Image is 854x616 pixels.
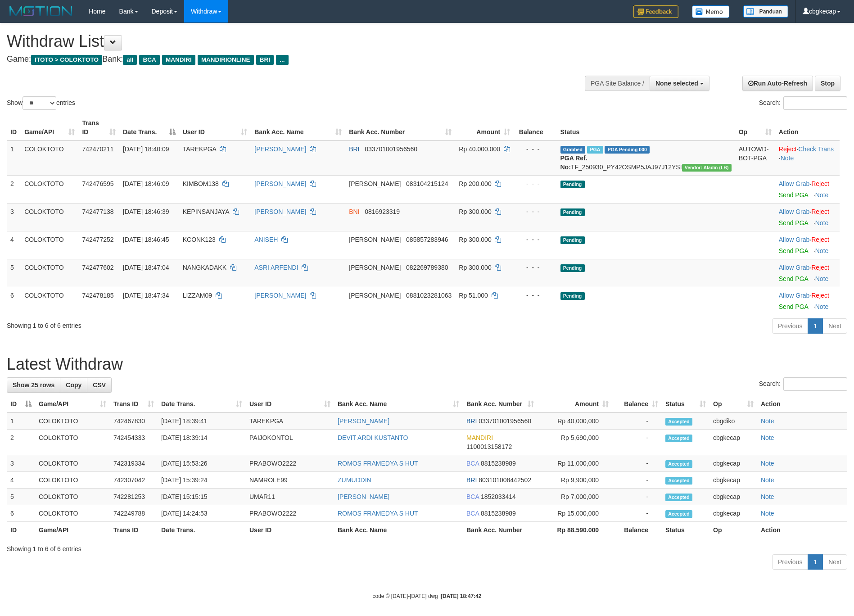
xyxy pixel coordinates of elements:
[538,396,612,412] th: Amount: activate to sort column ascending
[779,236,809,243] a: Allow Grab
[772,554,808,570] a: Previous
[665,477,692,485] span: Accepted
[82,208,113,215] span: 742477138
[246,455,334,472] td: PRABOWO2222
[110,472,158,489] td: 742307042
[123,180,169,187] span: [DATE] 18:46:09
[7,96,75,110] label: Show entries
[82,180,113,187] span: 742476595
[338,460,418,467] a: ROMOS FRAMEDYA S HUT
[7,455,35,472] td: 3
[517,179,553,188] div: - - -
[557,140,735,176] td: TF_250930_PY42OSMP5JAJ97J12YSI
[775,140,840,176] td: · ·
[815,275,829,282] a: Note
[517,145,553,154] div: - - -
[709,396,757,412] th: Op: activate to sort column ascending
[517,207,553,216] div: - - -
[158,472,246,489] td: [DATE] 15:39:24
[35,522,110,539] th: Game/API
[21,115,78,140] th: Game/API: activate to sort column ascending
[7,505,35,522] td: 6
[110,396,158,412] th: Trans ID: activate to sort column ascending
[781,154,794,162] a: Note
[158,412,246,430] td: [DATE] 18:39:41
[183,145,216,153] span: TAREKPGA
[665,460,692,468] span: Accepted
[709,489,757,505] td: cbgkecap
[246,489,334,505] td: UMAR11
[23,96,56,110] select: Showentries
[82,264,113,271] span: 742477602
[761,493,774,500] a: Note
[779,208,811,215] span: ·
[759,96,847,110] label: Search:
[60,377,87,393] a: Copy
[158,430,246,455] td: [DATE] 18:39:14
[365,145,417,153] span: Copy 033701001956560 to clipboard
[338,434,408,441] a: DEVIT ARDI KUSTANTO
[158,489,246,505] td: [DATE] 15:15:15
[743,5,788,18] img: panduan.png
[66,381,81,389] span: Copy
[82,236,113,243] span: 742477252
[183,236,216,243] span: KCONK123
[110,522,158,539] th: Trans ID
[123,264,169,271] span: [DATE] 18:47:04
[7,412,35,430] td: 1
[560,292,585,300] span: Pending
[479,417,531,425] span: Copy 033701001956560 to clipboard
[779,236,811,243] span: ·
[254,180,306,187] a: [PERSON_NAME]
[779,264,809,271] a: Allow Grab
[779,303,808,310] a: Send PGA
[808,554,823,570] a: 1
[815,191,829,199] a: Note
[123,55,137,65] span: all
[662,396,709,412] th: Status: activate to sort column ascending
[783,377,847,391] input: Search:
[406,236,448,243] span: Copy 085857283946 to clipboard
[605,146,650,154] span: PGA Pending
[7,140,21,176] td: 1
[466,434,493,441] span: MANDIRI
[822,318,847,334] a: Next
[811,236,829,243] a: Reject
[110,489,158,505] td: 742281253
[517,291,553,300] div: - - -
[7,489,35,505] td: 5
[815,247,829,254] a: Note
[538,522,612,539] th: Rp 88.590.000
[246,505,334,522] td: PRABOWO2222
[481,460,516,467] span: Copy 8815238989 to clipboard
[349,145,359,153] span: BRI
[481,493,516,500] span: Copy 1852033414 to clipboard
[560,146,586,154] span: Grabbed
[123,292,169,299] span: [DATE] 18:47:34
[35,505,110,522] td: COLOKTOTO
[481,510,516,517] span: Copy 8815238989 to clipboard
[779,208,809,215] a: Allow Grab
[517,235,553,244] div: - - -
[775,115,840,140] th: Action
[538,430,612,455] td: Rp 5,690,000
[779,180,811,187] span: ·
[254,145,306,153] a: [PERSON_NAME]
[7,430,35,455] td: 2
[709,412,757,430] td: cbgdiko
[779,219,808,226] a: Send PGA
[158,396,246,412] th: Date Trans.: activate to sort column ascending
[110,455,158,472] td: 742319334
[183,292,212,299] span: LIZZAM09
[254,292,306,299] a: [PERSON_NAME]
[254,208,306,215] a: [PERSON_NAME]
[338,417,389,425] a: [PERSON_NAME]
[162,55,195,65] span: MANDIRI
[21,259,78,287] td: COLOKTOTO
[560,264,585,272] span: Pending
[7,231,21,259] td: 4
[338,510,418,517] a: ROMOS FRAMEDYA S HUT
[808,318,823,334] a: 1
[179,115,251,140] th: User ID: activate to sort column ascending
[254,264,298,271] a: ASRI ARFENDI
